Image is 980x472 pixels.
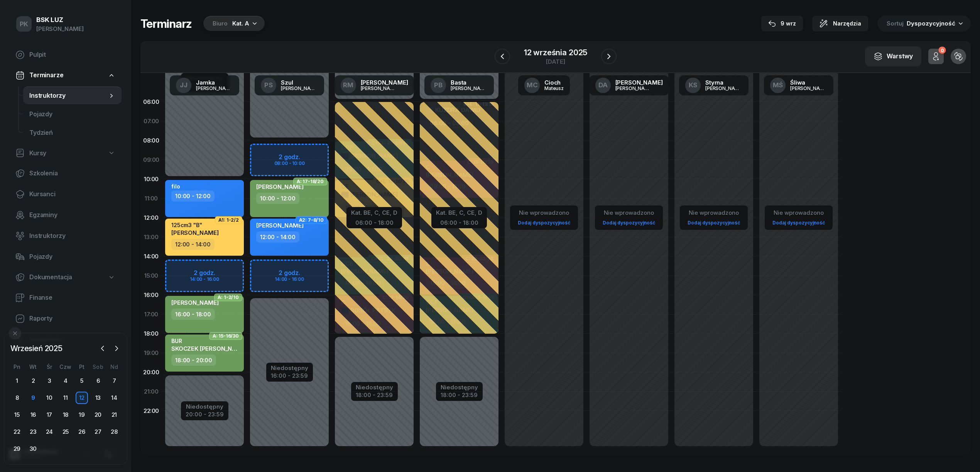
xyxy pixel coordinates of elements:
[9,185,122,204] a: Kursanci
[9,46,122,64] a: Pulpit
[186,402,224,419] button: Niedostępny20:00 - 23:59
[29,252,115,262] span: Pojazdy
[351,218,397,226] div: 06:00 - 18:00
[108,375,120,387] div: 7
[299,219,324,221] span: A2: 7-8/10
[11,443,23,455] div: 29
[171,190,215,202] div: 10:00 - 12:00
[43,392,56,404] div: 10
[598,82,608,88] span: DA
[773,82,783,88] span: MŚ
[76,392,88,404] div: 12
[29,293,115,303] span: Finanse
[140,343,162,363] div: 19:00
[108,426,120,438] div: 28
[218,297,239,298] span: A: 1-2/10
[769,218,828,227] a: Dodaj dyspozycyjność
[938,47,946,54] div: 0
[140,150,162,170] div: 09:00
[684,218,743,227] a: Dodaj dyspozycyjność
[29,210,115,220] span: Egzaminy
[874,51,913,61] div: Warstwy
[679,75,749,95] a: KSStyrna[PERSON_NAME]
[140,401,162,421] div: 22:00
[600,218,658,227] a: Dodaj dyspozycyjność
[615,86,652,91] div: [PERSON_NAME]
[615,80,663,85] div: [PERSON_NAME]
[356,390,393,398] div: 18:00 - 23:59
[140,305,162,324] div: 17:00
[451,80,488,85] div: Basta
[92,426,104,438] div: 27
[92,375,104,387] div: 6
[171,309,215,320] div: 16:00 - 18:00
[171,183,180,190] div: filo
[769,208,828,218] div: Nie wprowadzono
[928,49,944,64] button: 0
[186,409,224,418] div: 20:00 - 23:59
[59,409,72,421] div: 18
[764,75,833,95] a: MŚŚliwa[PERSON_NAME]
[761,16,803,31] button: 9 wrz
[140,363,162,382] div: 20:00
[232,19,249,28] div: Kat. A
[43,426,56,438] div: 24
[180,82,188,88] span: JJ
[76,426,88,438] div: 26
[256,222,304,229] span: [PERSON_NAME]
[186,404,224,409] div: Niedostępny
[29,168,115,178] span: Szkolenia
[106,363,122,370] div: Nd
[436,208,482,226] button: Kat. BE, C, CE, D06:00 - 18:00
[524,59,587,65] div: [DATE]
[524,49,587,56] div: 12 września 2025
[351,208,397,226] button: Kat. BE, C, CE, D06:00 - 18:00
[356,383,393,400] button: Niedostępny18:00 - 23:59
[140,382,162,401] div: 21:00
[361,86,398,91] div: [PERSON_NAME]
[92,392,104,404] div: 13
[424,75,494,95] a: PBBasta[PERSON_NAME]
[11,409,23,421] div: 15
[25,363,41,370] div: Wt
[833,19,861,28] span: Narzędzia
[90,363,106,370] div: Sob
[59,375,72,387] div: 4
[196,86,233,91] div: [PERSON_NAME]
[907,20,955,27] span: Dyspozycyjność
[201,16,265,31] button: BiuroKat. A
[171,338,239,344] div: BUR
[515,208,573,218] div: Nie wprowadzono
[297,181,324,182] span: A: 17-18/20
[43,375,56,387] div: 3
[281,80,318,85] div: Szul
[140,170,162,189] div: 10:00
[877,15,971,32] button: Sortuj Dyspozycyjność
[29,70,63,80] span: Terminarze
[29,148,46,158] span: Kursy
[684,208,743,218] div: Nie wprowadzono
[140,247,162,266] div: 14:00
[441,384,478,390] div: Niedostępny
[9,289,122,307] a: Finanse
[140,17,192,31] h1: Terminarz
[515,218,573,227] a: Dodaj dyspozycyjność
[351,208,397,218] div: Kat. BE, C, CE, D
[29,128,115,138] span: Tydzień
[41,363,57,370] div: Śr
[271,371,308,379] div: 16:00 - 23:59
[790,80,827,85] div: Śliwa
[887,19,905,29] span: Sortuj
[140,131,162,150] div: 08:00
[11,426,23,438] div: 22
[256,231,299,243] div: 12:00 - 14:00
[705,86,742,91] div: [PERSON_NAME]
[9,268,122,286] a: Dokumentacja
[29,109,115,119] span: Pojazdy
[29,50,115,60] span: Pulpit
[434,82,443,88] span: PB
[213,19,228,28] div: Biuro
[271,365,308,371] div: Niedostępny
[74,363,90,370] div: Pt
[92,409,104,421] div: 20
